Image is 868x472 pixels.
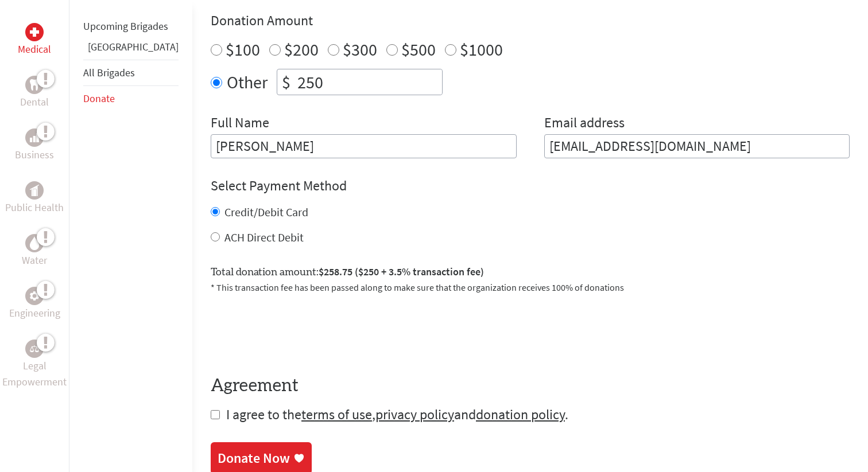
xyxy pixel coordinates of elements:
h4: Select Payment Method [211,177,850,195]
span: I agree to the , and . [226,405,568,423]
a: privacy policy [375,405,454,423]
a: Upcoming Brigades [83,19,168,33]
img: Public Health [30,185,39,196]
label: Email address [544,114,625,134]
p: Public Health [5,200,64,216]
label: Total donation amount: [211,264,484,280]
h4: Donation Amount [211,11,850,30]
img: Dental [30,79,39,90]
a: Legal EmpowermentLegal Empowerment [2,340,67,390]
label: Other [227,69,268,95]
a: All Brigades [83,66,135,79]
label: $500 [401,38,436,60]
img: Engineering [30,291,39,301]
span: $258.75 ($250 + 3.5% transaction fee) [319,265,484,278]
label: ACH Direct Debit [224,230,304,244]
a: Donate [83,92,115,105]
div: Medical [25,23,44,41]
p: Engineering [9,305,60,321]
label: $1000 [460,38,503,60]
a: donation policy [476,405,565,423]
p: Business [15,147,54,163]
a: EngineeringEngineering [9,287,60,321]
h4: Agreement [211,376,850,396]
a: terms of use [301,405,372,423]
div: $ [277,69,295,95]
li: All Brigades [83,60,179,86]
img: Water [30,236,39,249]
a: MedicalMedical [18,23,51,57]
img: Business [30,133,39,142]
label: $100 [226,38,260,60]
div: Legal Empowerment [25,340,44,358]
p: Water [22,252,47,268]
label: $300 [343,38,377,60]
li: Donate [83,86,179,111]
img: Legal Empowerment [30,345,39,352]
a: WaterWater [22,234,47,268]
iframe: reCAPTCHA [211,308,385,353]
div: Public Health [25,181,44,200]
input: Your Email [544,134,850,158]
a: [GEOGRAPHIC_DATA] [88,40,179,53]
div: Dental [25,76,44,94]
p: Dental [20,94,49,110]
p: Medical [18,41,51,57]
a: DentalDental [20,76,49,110]
label: Credit/Debit Card [224,205,308,219]
p: Legal Empowerment [2,358,67,390]
div: Engineering [25,287,44,305]
input: Enter Full Name [211,134,517,158]
div: Water [25,234,44,252]
a: Public HealthPublic Health [5,181,64,216]
label: Full Name [211,114,269,134]
input: Enter Amount [295,69,442,95]
li: Upcoming Brigades [83,14,179,39]
img: Medical [30,28,39,37]
li: Guatemala [83,39,179,60]
a: BusinessBusiness [15,128,54,163]
div: Business [25,128,44,147]
p: * This transaction fee has been passed along to make sure that the organization receives 100% of ... [211,280,850,294]
label: $200 [284,38,319,60]
div: Donate Now [218,449,290,467]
